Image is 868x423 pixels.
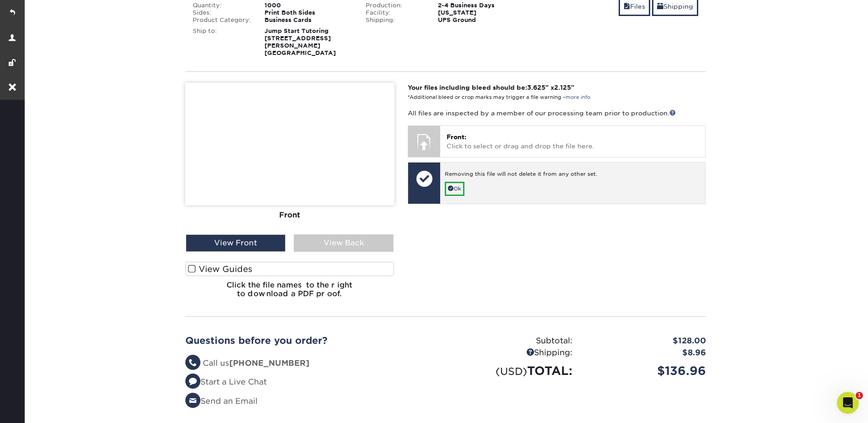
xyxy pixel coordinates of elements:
h2: Questions before you order? [185,335,439,346]
div: Business Cards [258,16,359,24]
div: $136.96 [579,362,713,380]
div: $8.96 [579,347,713,359]
strong: Jump Start Tutoring [STREET_ADDRESS][PERSON_NAME] [GEOGRAPHIC_DATA] [264,27,336,56]
div: UPS Ground [431,16,532,24]
div: Quantity: [186,2,258,9]
label: View Guides [185,262,394,276]
a: more info [566,94,590,100]
div: Front [185,205,394,225]
div: 1000 [258,2,359,9]
span: 1 [856,392,863,399]
span: 2.125 [554,84,571,91]
div: Subtotal: [446,335,579,347]
span: shipping [657,3,663,10]
span: 3.625 [527,84,545,91]
small: *Additional bleed or crop marks may trigger a file warning – [408,94,590,100]
div: 2-4 Business Days [431,2,532,9]
div: Shipping: [446,347,579,359]
div: Production: [359,2,431,9]
a: Send an Email [185,396,258,406]
div: TOTAL: [446,362,579,380]
div: $128.00 [579,335,713,347]
div: Ship to: [186,27,258,57]
p: All files are inspected by a member of our processing team prior to production. [408,108,706,118]
div: Print Both Sides [258,9,359,16]
div: Removing this file will not delete it from any other set. [445,170,701,182]
li: Call us [185,358,439,369]
strong: [PHONE_NUMBER] [229,358,309,368]
a: Start a Live Chat [185,377,267,386]
small: (USD) [496,365,527,377]
h6: Click the file names to the right to download a PDF proof. [185,281,394,305]
span: files [624,3,630,10]
iframe: Intercom live chat [837,392,859,414]
a: Ok [445,182,464,196]
div: Sides: [186,9,258,16]
div: View Front [186,234,286,252]
div: [US_STATE] [431,9,532,16]
strong: Your files including bleed should be: " x " [408,84,574,91]
span: Front: [447,133,466,141]
div: Shipping: [359,16,431,24]
p: Click to select or drag and drop the file here. [447,132,699,151]
div: Product Category: [186,16,258,24]
div: View Back [294,234,394,252]
div: Facility: [359,9,431,16]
